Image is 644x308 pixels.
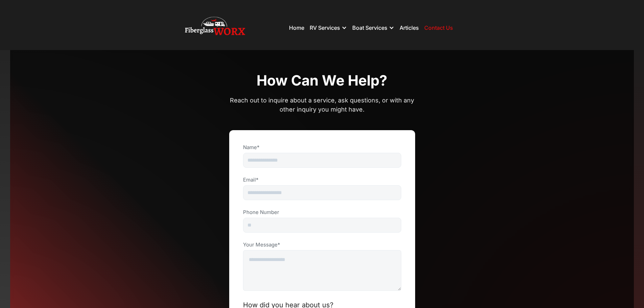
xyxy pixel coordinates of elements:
[352,24,387,31] div: Boat Services
[243,241,401,248] label: Your Message*
[257,72,387,90] h1: How can we help?
[352,18,394,38] div: Boat Services
[289,24,304,31] a: Home
[400,24,419,31] a: Articles
[243,176,401,183] label: Email*
[310,24,340,31] div: RV Services
[243,144,401,151] label: Name*
[243,209,401,216] label: Phone Number
[310,18,347,38] div: RV Services
[424,24,453,31] a: Contact Us
[229,96,415,114] p: Reach out to inquire about a service, ask questions, or with any other inquiry you might have.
